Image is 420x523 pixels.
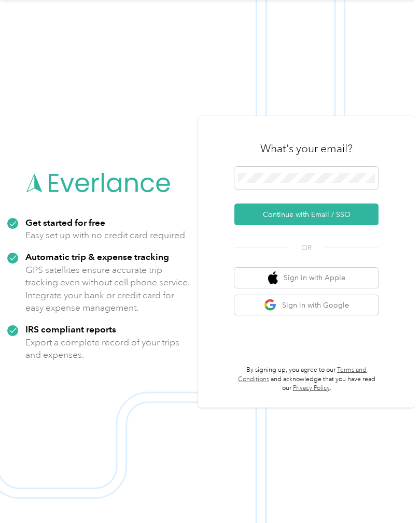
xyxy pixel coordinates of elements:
h3: What's your email? [260,141,353,156]
button: google logoSign in with Google [234,295,379,315]
img: google logo [264,299,277,312]
strong: Get started for free [25,217,105,228]
a: Privacy Policy [293,384,330,392]
button: apple logoSign in with Apple [234,268,379,288]
strong: Automatic trip & expense tracking [25,251,169,262]
p: Export a complete record of your trips and expenses. [25,336,191,361]
span: OR [288,242,325,253]
p: Easy set up with no credit card required [25,229,185,242]
a: Terms and Conditions [238,366,367,383]
p: GPS satellites ensure accurate trip tracking even without cell phone service. Integrate your bank... [25,264,191,314]
button: Continue with Email / SSO [234,204,379,225]
strong: IRS compliant reports [25,324,116,335]
img: apple logo [268,271,278,284]
p: By signing up, you agree to our and acknowledge that you have read our . [234,366,379,393]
